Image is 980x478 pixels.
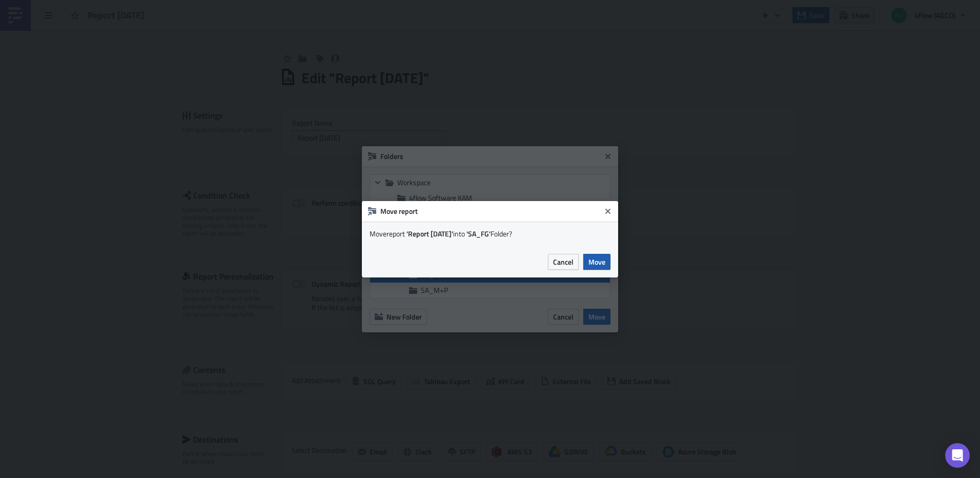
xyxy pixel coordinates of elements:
strong: ' Report [DATE] ' [406,228,453,239]
strong: 'SA_FG' [465,228,491,239]
div: Move report into Folder? [370,229,610,238]
button: Move [583,254,610,270]
h6: Move report [380,207,601,216]
button: Cancel [548,254,579,270]
div: Open Intercom Messenger [945,443,970,468]
button: Close [600,204,616,219]
span: Cancel [553,256,574,267]
span: Move [588,256,605,267]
